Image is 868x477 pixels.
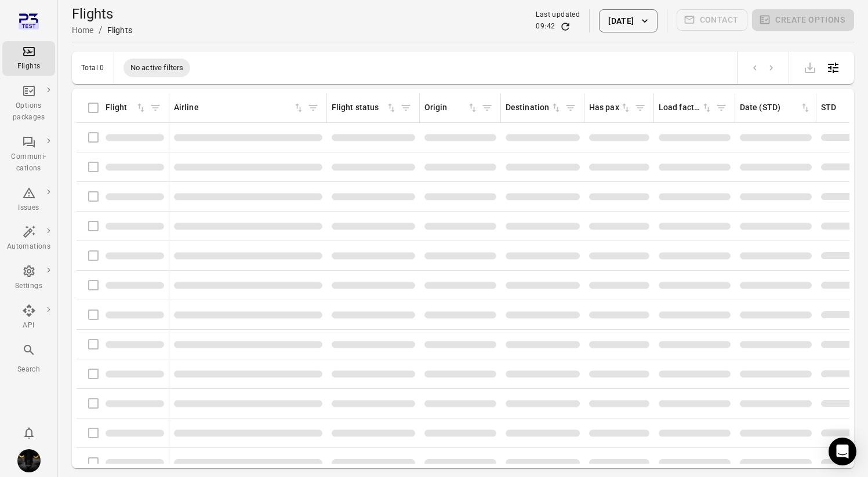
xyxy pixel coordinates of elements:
span: Filter by has pax [631,99,649,116]
button: Refresh data [560,21,571,32]
span: No active filters [124,62,191,74]
div: Sort by origin in ascending order [424,101,478,114]
button: Search [2,340,55,378]
div: Search [7,364,50,376]
div: Sort by load factor in ascending order [659,101,713,114]
span: Please make a selection to create communications [677,9,748,32]
div: Automations [7,241,50,253]
span: Filter by flight status [397,99,415,116]
button: Iris [13,445,45,477]
div: API [7,320,50,332]
button: [DATE] [599,9,657,32]
div: Sort by flight status in ascending order [332,101,397,114]
div: Settings [7,281,50,292]
div: Sort by destination in ascending order [506,101,562,114]
div: Total 0 [81,64,104,72]
li: / [99,23,103,37]
a: Options packages [2,81,55,127]
a: API [2,300,55,335]
nav: Breadcrumbs [72,23,132,37]
a: Settings [2,261,55,296]
div: Last updated [536,9,580,21]
div: Options packages [7,100,50,123]
span: Please make a selection to create an option package [752,9,854,32]
button: Open table configuration [822,56,845,79]
a: Home [72,26,94,35]
div: Flights [107,24,132,36]
div: Sort by date (STD) in ascending order [740,101,811,114]
a: Communi-cations [2,132,55,178]
nav: pagination navigation [747,60,779,75]
span: Filter by origin [478,99,496,116]
span: Please make a selection to export [798,61,822,72]
div: Sort by has pax in ascending order [589,101,631,114]
span: Filter by destination [562,99,579,116]
span: Filter by load factor [713,99,730,116]
img: images [17,449,41,472]
h1: Flights [72,5,132,23]
a: Flights [2,41,55,76]
a: Issues [2,183,55,217]
div: Issues [7,202,50,214]
div: Sort by airline in ascending order [174,101,304,114]
a: Automations [2,221,55,256]
div: Open Intercom Messenger [829,438,856,465]
span: Filter by airline [304,99,322,116]
span: Filter by flight [147,99,164,116]
div: 09:42 [536,21,555,32]
button: Notifications [17,421,41,445]
div: Communi-cations [7,151,50,174]
div: Sort by flight in ascending order [106,101,147,114]
div: Flights [7,61,50,72]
